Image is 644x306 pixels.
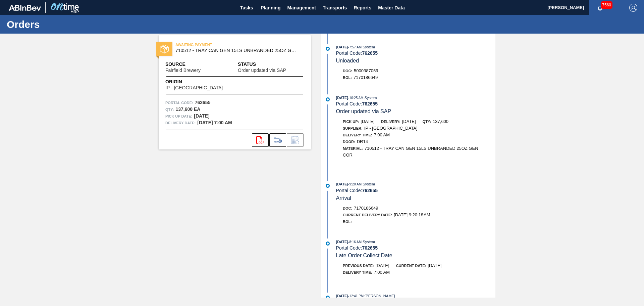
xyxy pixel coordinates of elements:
span: [DATE] [402,119,416,124]
div: Portal Code: [336,245,495,251]
span: Origin [165,78,239,85]
span: 7:00 AM [374,132,390,137]
div: Portal Code: [336,101,495,106]
span: Qty : [165,106,174,113]
div: Go to Load Composition [269,133,286,147]
span: Door : [343,140,355,144]
button: Notifications [589,3,611,12]
span: [DATE] [336,240,348,244]
span: 710512 - TRAY CAN GEN 15LS UNBRANDED 25OZ GEN COR [343,146,478,158]
span: Supplier: [343,126,363,130]
span: Current Delivery Date: [343,213,392,217]
span: [DATE] [361,119,374,124]
span: Pick up Date: [165,113,192,120]
span: [DATE] [336,96,348,100]
span: 7170186649 [354,206,378,211]
span: 710512 - TRAY CAN GEN 15LS UNBRANDED 25OZ GEN COR [175,48,297,53]
span: [DATE] [336,182,348,186]
strong: 762655 [362,245,378,251]
div: Open PDF file [252,133,269,147]
span: Transports [323,4,347,12]
span: [DATE] 9:20:18 AM [394,212,430,217]
img: atual [326,47,330,51]
div: Portal Code: [336,50,495,56]
span: : [PERSON_NAME] [364,294,395,298]
span: 7:00 AM [374,270,390,275]
span: : System [364,96,377,100]
span: AWAITING PAYMENT [175,41,269,48]
span: [DATE] [428,263,441,268]
img: atual [326,296,330,300]
h1: Orders [7,20,126,28]
span: [DATE] [336,45,348,49]
span: Delivery Time : [343,133,372,137]
span: Qty: [423,120,431,124]
img: TNhmsLtSVTkK8tSr43FrP2fwEKptu5GPRR3wAAAABJRU5ErkJggg== [9,5,41,11]
span: 7170186649 [354,75,378,80]
strong: 137,600 EA [175,106,200,112]
span: Doc: [343,206,352,210]
span: BOL: [343,220,352,224]
span: Planning [261,4,280,12]
span: : System [362,182,375,186]
span: Tasks [239,4,254,12]
span: - 12:41 PM [348,294,364,298]
span: Doc: [343,69,352,73]
span: Reports [354,4,371,12]
strong: 762655 [362,101,378,106]
span: Previous Date: [343,264,374,268]
span: Late Order Collect Date [336,253,392,258]
span: : System [362,45,375,49]
span: Delivery Date: [165,120,196,126]
div: Inform order change [287,133,304,147]
span: Delivery: [381,120,400,124]
span: 7560 [601,1,612,9]
span: Source [165,61,221,68]
strong: 762655 [195,100,211,105]
span: - 9:20 AM [348,182,362,186]
span: Fairfield Brewery [165,68,201,73]
span: Portal Code: [165,99,193,106]
span: Pick up: [343,120,359,124]
span: [DATE] [336,294,348,298]
span: Unloaded [336,58,359,63]
span: Delivery Time : [343,270,372,274]
span: 5000387059 [354,68,378,73]
strong: 762655 [362,50,378,56]
strong: [DATE] 7:00 AM [197,120,232,125]
span: Material: [343,146,363,150]
span: Master Data [378,4,405,12]
span: Order updated via SAP [238,68,286,73]
div: Portal Code: [336,188,495,193]
span: Current Date: [396,264,426,268]
span: - 8:16 AM [348,240,362,244]
span: IP - [GEOGRAPHIC_DATA] [165,85,223,90]
strong: 762655 [362,188,378,193]
img: atual [326,97,330,101]
span: - 10:25 AM [348,96,364,100]
span: DR14 [357,139,368,144]
span: Status [238,61,304,68]
span: - 7:57 AM [348,45,362,49]
span: BOL: [343,76,352,80]
span: 137,600 [433,119,448,124]
strong: [DATE] [194,113,209,119]
img: Logout [629,4,637,12]
span: [DATE] [376,263,389,268]
span: IP - [GEOGRAPHIC_DATA] [364,126,418,131]
span: Arrival [336,195,351,201]
img: atual [326,242,330,246]
img: atual [326,184,330,188]
img: status [160,45,169,53]
span: : System [362,240,375,244]
span: Order updated via SAP [336,108,391,114]
span: Management [287,4,316,12]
